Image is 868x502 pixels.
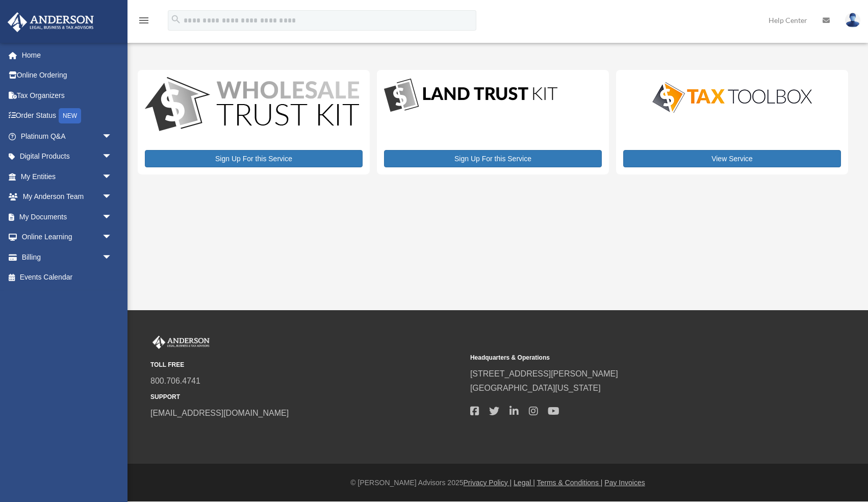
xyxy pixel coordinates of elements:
img: User Pic [845,13,860,28]
small: Headquarters & Operations [470,353,783,363]
small: TOLL FREE [150,360,463,370]
span: arrow_drop_down [102,166,122,187]
a: Sign Up For this Service [384,150,602,167]
span: arrow_drop_down [102,227,122,248]
a: Pay Invoices [604,479,645,487]
a: Order StatusNEW [7,106,127,127]
a: Billingarrow_drop_down [7,247,127,267]
a: Online Ordering [7,65,127,86]
span: arrow_drop_down [102,126,122,147]
span: arrow_drop_down [102,187,122,208]
a: Terms & Conditions | [537,479,603,487]
img: Anderson Advisors Platinum Portal [5,12,97,32]
span: arrow_drop_down [102,146,122,167]
a: My Documentsarrow_drop_down [7,207,127,227]
a: Home [7,45,127,65]
a: Legal | [514,479,535,487]
a: Events Calendar [7,267,127,288]
img: WS-Trust-Kit-lgo-1.jpg [145,77,359,134]
i: search [170,14,182,25]
a: menu [138,18,150,27]
div: © [PERSON_NAME] Advisors 2025 [127,476,868,489]
a: Platinum Q&Aarrow_drop_down [7,126,127,146]
a: Digital Productsarrow_drop_down [7,146,122,167]
div: NEW [59,108,81,123]
a: Tax Organizers [7,85,127,106]
a: [EMAIL_ADDRESS][DOMAIN_NAME] [150,409,289,417]
a: [STREET_ADDRESS][PERSON_NAME] [470,369,618,378]
a: My Anderson Teamarrow_drop_down [7,187,127,207]
span: arrow_drop_down [102,207,122,228]
a: [GEOGRAPHIC_DATA][US_STATE] [470,384,601,392]
a: Sign Up For this Service [145,150,363,167]
a: My Entitiesarrow_drop_down [7,166,127,187]
a: View Service [623,150,841,167]
i: menu [138,14,150,27]
img: Anderson Advisors Platinum Portal [150,336,212,349]
a: Online Learningarrow_drop_down [7,227,127,247]
a: 800.706.4741 [150,376,200,385]
img: LandTrust_lgo-1.jpg [384,77,557,114]
small: SUPPORT [150,392,463,403]
a: Privacy Policy | [464,479,512,487]
span: arrow_drop_down [102,247,122,268]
